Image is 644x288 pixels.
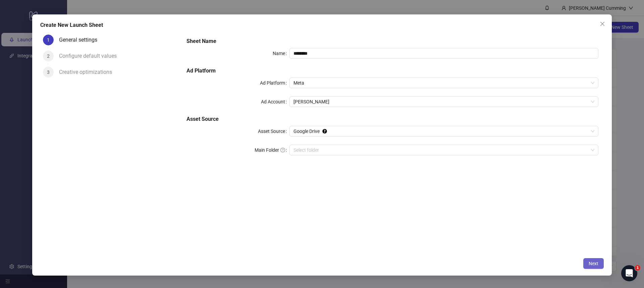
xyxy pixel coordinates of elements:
span: 3 [47,69,50,75]
button: Next [583,258,604,269]
span: Meta [293,78,594,88]
div: Configure default values [59,51,122,61]
label: Ad Platform [260,78,289,88]
div: Creative optimizations [59,67,117,78]
h5: Asset Source [186,115,598,123]
label: Ad Account [261,96,289,107]
input: Name [289,48,598,59]
span: 1 [635,265,640,271]
span: question-circle [280,148,285,152]
div: Tooltip anchor [322,128,328,134]
h5: Ad Platform [186,67,598,75]
div: General settings [59,35,103,45]
iframe: Intercom live chat [621,265,637,281]
span: LÈ BAUS [293,97,594,107]
label: Name [273,48,289,59]
label: Main Folder [255,145,289,155]
h5: Sheet Name [186,37,598,45]
span: Google Drive [293,126,594,136]
span: 1 [47,37,50,43]
span: close [600,21,605,27]
button: Close [597,18,608,29]
div: Create New Launch Sheet [40,21,604,29]
span: 2 [47,53,50,59]
span: Next [589,261,598,266]
label: Asset Source [258,126,289,137]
